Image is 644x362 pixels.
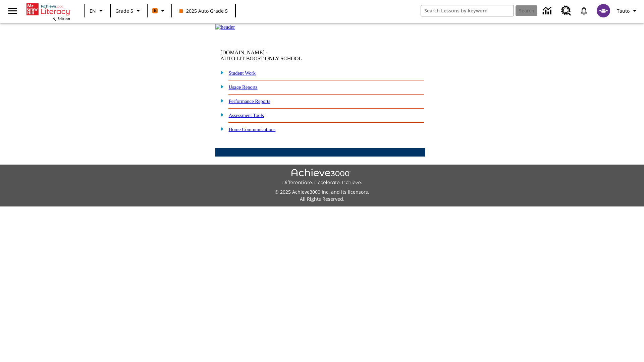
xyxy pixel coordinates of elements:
[217,83,224,89] img: plus.gif
[3,1,22,21] button: Open side menu
[597,4,610,17] img: avatar image
[90,7,96,14] span: EN
[217,112,224,118] img: plus.gif
[229,99,270,104] a: Performance Reports
[575,2,593,19] a: Notifications
[282,169,362,186] img: Achieve3000 Differentiate Accelerate Achieve
[539,2,557,20] a: Data Center
[593,2,614,19] button: Select a new avatar
[150,5,169,17] button: Boost Class color is orange. Change class color
[26,2,70,21] div: Home
[52,16,70,21] span: NJ Edition
[421,5,514,16] input: search field
[115,7,133,14] span: Grade 5
[87,5,108,17] button: Language: EN, Select a language
[113,5,145,17] button: Grade: Grade 5, Select a grade
[220,50,344,62] td: [DOMAIN_NAME] -
[179,7,228,14] span: 2025 Auto Grade 5
[229,70,256,76] a: Student Work
[215,24,235,30] img: header
[229,84,258,90] a: Usage Reports
[557,2,575,20] a: Resource Center, Will open in new tab
[229,113,264,118] a: Assessment Tools
[217,98,224,104] img: plus.gif
[229,127,276,132] a: Home Communications
[220,56,302,61] nobr: AUTO LIT BOOST ONLY SCHOOL
[154,6,157,15] span: B
[614,5,641,17] button: Profile/Settings
[217,69,224,75] img: plus.gif
[217,126,224,132] img: plus.gif
[617,7,630,14] span: Tauto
